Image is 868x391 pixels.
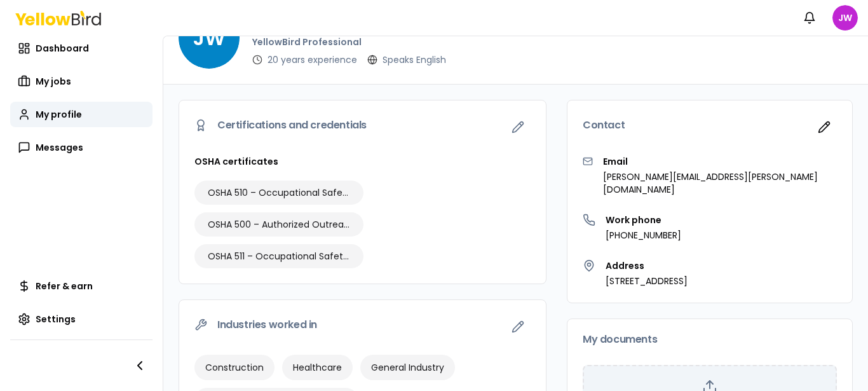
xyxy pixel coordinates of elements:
p: Speaks English [383,53,446,66]
p: 20 years experience [268,53,357,66]
a: My jobs [10,69,153,94]
div: OSHA 510 – Occupational Safety & Health Standards for the Construction Industry (30-Hour) [194,181,363,205]
span: Contact [583,120,625,130]
span: Construction [205,361,264,374]
div: General Industry [360,355,455,380]
span: OSHA 511 – Occupational Safety & Health Standards for General Industry (30-Hour) [208,250,350,263]
div: OSHA 511 – Occupational Safety & Health Standards for General Industry (30-Hour) [194,244,363,268]
span: My profile [36,108,82,121]
span: JW [832,5,858,31]
span: OSHA 500 – Authorized Outreach Instructor for Construction Industry [208,218,350,231]
span: Industries worked in [217,320,317,330]
div: Construction [194,355,275,380]
span: OSHA 510 – Occupational Safety & Health Standards for the Construction Industry (30-Hour) [208,186,350,199]
a: Dashboard [10,36,153,61]
span: My documents [583,334,657,345]
div: OSHA 500 – Authorized Outreach Instructor for Construction Industry [194,212,363,237]
h3: OSHA certificates [194,155,531,168]
span: My jobs [36,75,71,88]
a: Messages [10,135,153,160]
h3: Email [603,155,837,168]
span: Healthcare [293,361,342,374]
span: Dashboard [36,42,89,55]
span: JW [179,8,240,69]
p: [PERSON_NAME][EMAIL_ADDRESS][PERSON_NAME][DOMAIN_NAME] [603,170,837,196]
span: Certifications and credentials [217,120,367,130]
a: Refer & earn [10,273,153,299]
span: General Industry [371,361,444,374]
p: [STREET_ADDRESS] [606,275,688,287]
div: Healthcare [282,355,353,380]
h3: Work phone [606,214,681,226]
span: Settings [36,313,76,326]
span: Messages [36,141,83,154]
span: Refer & earn [36,280,93,292]
a: Settings [10,306,153,332]
p: YellowBird Professional [252,36,552,48]
p: [PHONE_NUMBER] [606,229,681,242]
h3: Address [606,259,688,272]
a: My profile [10,102,153,127]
